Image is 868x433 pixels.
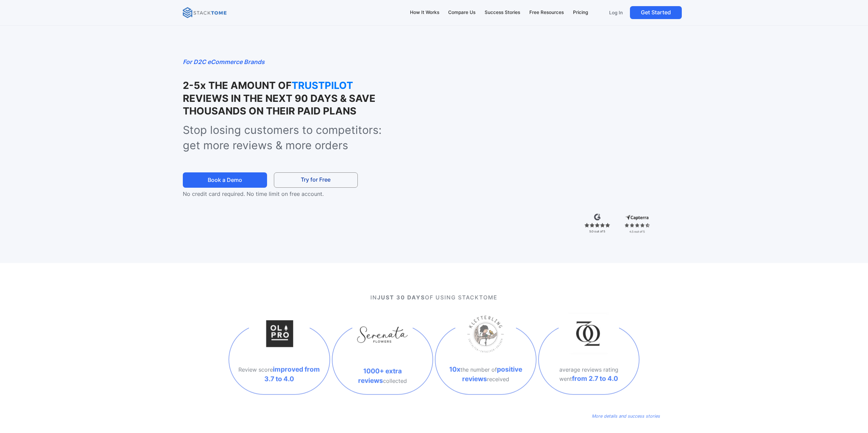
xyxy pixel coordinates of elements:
strong: TRUSTPILOT [292,79,360,92]
p: No credit card required. No time limit on free account. [183,190,370,198]
div: Pricing [573,9,588,16]
p: IN OF USING STACKTOME [208,293,660,301]
strong: positive reviews [462,365,522,383]
a: Get Started [630,6,682,19]
em: For D2C eCommerce Brands [183,58,265,65]
p: collected [339,367,426,385]
div: Compare Us [448,9,475,16]
a: Free Resources [526,5,567,20]
a: How It Works [407,5,442,20]
strong: 2-5x THE AMOUNT OF [183,79,292,91]
a: Book a Demo [183,172,267,188]
em: More details and success stories [592,414,660,419]
strong: improved from 3.7 to 4.0 [264,365,320,383]
div: Success Stories [485,9,520,16]
strong: JUST 30 DAYS [377,294,425,301]
p: Review score [236,365,323,384]
div: Free Resources [529,9,564,16]
p: Stop losing customers to competitors: get more reviews & more orders [183,123,399,153]
a: Log In [605,6,627,19]
div: How It Works [410,9,439,16]
a: Pricing [570,5,591,20]
p: Log In [609,10,623,16]
p: the number of received [442,365,529,384]
a: More details and success stories [592,411,660,421]
a: Compare Us [445,5,479,20]
a: Success Stories [482,5,524,20]
strong: 10x [449,365,460,373]
a: Try for Free [274,172,358,188]
strong: REVIEWS IN THE NEXT 90 DAYS & SAVE THOUSANDS ON THEIR PAID PLANS [183,92,376,117]
p: average reviews rating went [546,365,632,384]
iframe: StackTome- product_demo 07.24 - 1.3x speed (1080p) [413,57,685,210]
strong: from 2.7 to 4.0 [572,374,618,383]
strong: 1000+ extra reviews [358,367,402,385]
